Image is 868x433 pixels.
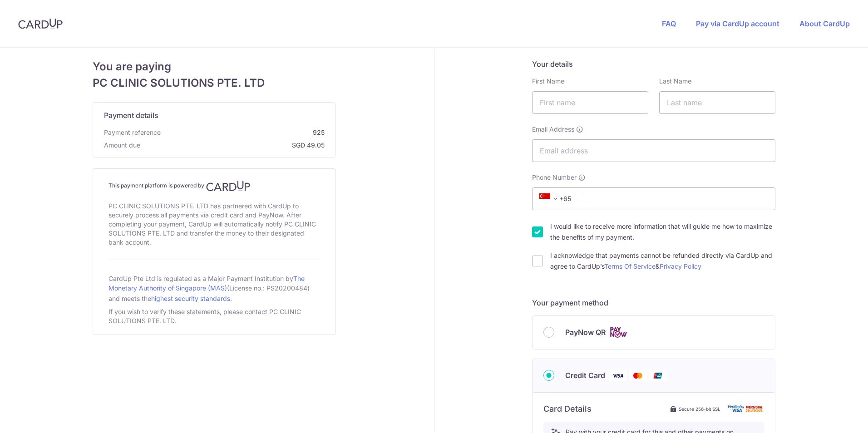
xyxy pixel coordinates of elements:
[609,370,627,381] img: Visa
[537,193,577,204] span: +65
[532,91,648,114] input: First name
[565,327,606,338] span: PayNow QR
[532,77,564,86] label: First Name
[93,59,336,75] span: You are paying
[728,405,764,413] img: card secure
[144,141,325,150] span: SGD 49.05
[18,18,63,29] img: CardUp
[649,370,667,381] img: Union Pay
[629,370,647,381] img: Mastercard
[550,250,775,272] label: I acknowledge that payments cannot be refunded directly via CardUp and agree to CardUp’s &
[696,19,779,28] a: Pay via CardUp account
[604,262,656,270] a: Terms Of Service
[532,297,775,308] h5: Your payment method
[104,110,158,121] span: Payment details
[539,193,561,204] span: +65
[532,125,574,134] span: Email Address
[660,262,701,270] a: Privacy Policy
[565,370,605,381] span: Credit Card
[151,295,230,302] a: highest security standards
[532,59,775,69] h5: Your details
[108,271,320,305] div: CardUp Pte Ltd is regulated as a Major Payment Institution by (License no.: PS20200484) and meets...
[543,370,764,381] div: Credit Card Visa Mastercard Union Pay
[543,403,592,414] h6: Card Details
[532,173,577,182] span: Phone Number
[799,19,850,28] a: About CardUp
[662,19,676,28] a: FAQ
[532,139,775,162] input: Email address
[104,128,161,137] span: Payment reference
[93,75,336,91] span: PC CLINIC SOLUTIONS PTE. LTD
[543,327,764,338] div: PayNow QR Cards logo
[609,327,627,338] img: Cards logo
[108,181,320,192] h4: This payment platform is powered by
[108,200,320,249] div: PC CLINIC SOLUTIONS PTE. LTD has partnered with CardUp to securely process all payments via credi...
[108,305,320,327] div: If you wish to verify these statements, please contact PC CLINIC SOLUTIONS PTE. LTD.
[104,141,140,150] span: Amount due
[206,181,251,192] img: CardUp
[679,405,720,413] span: Secure 256-bit SSL
[164,128,325,137] span: 925
[659,91,775,114] input: Last name
[550,221,775,243] label: I would like to receive more information that will guide me how to maximize the benefits of my pa...
[659,77,691,86] label: Last Name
